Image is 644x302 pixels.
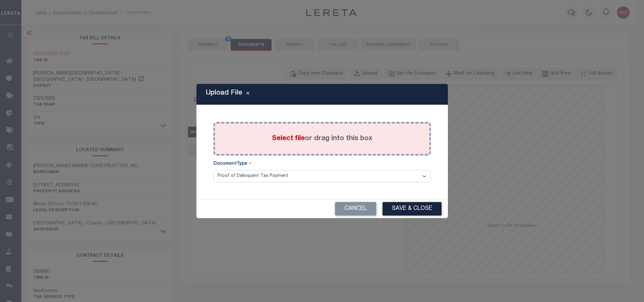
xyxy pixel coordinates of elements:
[272,135,305,142] span: Select file
[242,91,253,98] button: Close
[213,161,251,167] label: DocumentType
[383,202,442,216] button: Save & Close
[272,134,372,144] label: or drag into this box
[335,202,376,216] button: Cancel
[206,89,242,97] h5: Upload File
